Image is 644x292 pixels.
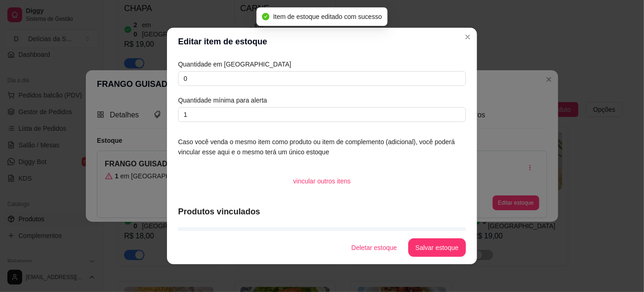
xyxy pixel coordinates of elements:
[408,238,466,257] button: Salvar estoque
[167,28,477,55] header: Editar item de estoque
[344,238,405,257] button: Deletar estoque
[262,13,269,20] span: check-circle
[178,205,466,218] article: Produtos vinculados
[460,30,475,44] button: Close
[273,13,382,20] span: Item de estoque editado com sucesso
[178,59,466,69] article: Quantidade em [GEOGRAPHIC_DATA]
[178,95,466,105] article: Quantidade mínima para alerta
[178,137,466,157] article: Caso você venda o mesmo item como produto ou item de complemento (adicional), você poderá vincula...
[286,172,358,190] button: vincular outros itens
